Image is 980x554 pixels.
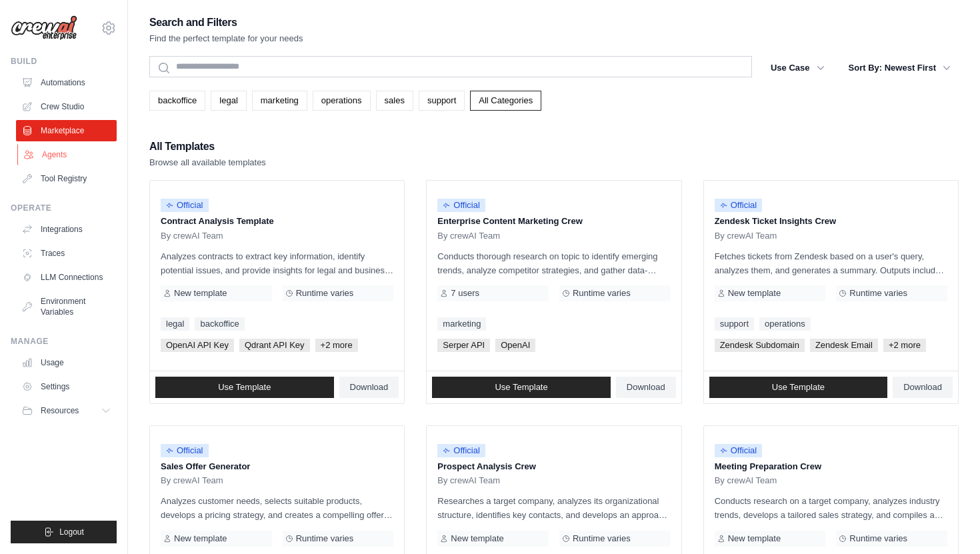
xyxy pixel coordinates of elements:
span: Download [350,382,389,393]
span: Download [903,382,942,393]
span: By crewAI Team [437,231,500,241]
a: Download [893,377,953,398]
span: By crewAI Team [715,475,777,486]
a: legal [211,91,246,111]
span: Qdrant API Key [239,339,310,352]
span: Runtime varies [296,533,354,544]
span: Runtime varies [849,533,907,544]
a: Traces [16,243,117,264]
p: Zendesk Ticket Insights Crew [715,215,947,228]
a: Usage [16,352,117,373]
button: Use Case [763,56,833,80]
div: Manage [11,336,117,347]
a: support [419,91,465,111]
a: Automations [16,72,117,93]
span: Zendesk Email [810,339,878,352]
span: Official [715,444,763,457]
a: Use Template [709,377,888,398]
a: legal [161,317,189,331]
span: OpenAI [495,339,535,352]
p: Browse all available templates [149,156,266,169]
span: Official [437,199,485,212]
a: backoffice [195,317,244,331]
span: Runtime varies [849,288,907,299]
p: Fetches tickets from Zendesk based on a user's query, analyzes them, and generates a summary. Out... [715,249,947,277]
button: Logout [11,521,117,543]
span: Resources [41,405,79,416]
span: Download [627,382,665,393]
div: Build [11,56,117,67]
span: By crewAI Team [161,475,223,486]
span: Runtime varies [573,533,631,544]
h2: All Templates [149,137,266,156]
span: New template [451,533,503,544]
a: operations [313,91,371,111]
button: Resources [16,400,117,421]
span: New template [174,533,227,544]
a: Environment Variables [16,291,117,323]
span: Official [715,199,763,212]
span: Zendesk Subdomain [715,339,805,352]
span: By crewAI Team [161,231,223,241]
a: support [715,317,754,331]
a: Crew Studio [16,96,117,117]
a: Settings [16,376,117,397]
p: Contract Analysis Template [161,215,393,228]
p: Enterprise Content Marketing Crew [437,215,670,228]
p: Sales Offer Generator [161,460,393,473]
span: New template [728,288,781,299]
a: LLM Connections [16,267,117,288]
p: Prospect Analysis Crew [437,460,670,473]
div: Operate [11,203,117,213]
p: Conducts research on a target company, analyzes industry trends, develops a tailored sales strate... [715,494,947,522]
a: Tool Registry [16,168,117,189]
span: Logout [59,527,84,537]
span: Runtime varies [573,288,631,299]
p: Find the perfect template for your needs [149,32,303,45]
a: backoffice [149,91,205,111]
span: Runtime varies [296,288,354,299]
span: +2 more [315,339,358,352]
h2: Search and Filters [149,13,303,32]
a: Integrations [16,219,117,240]
a: Use Template [432,377,611,398]
a: operations [759,317,811,331]
span: Official [437,444,485,457]
p: Meeting Preparation Crew [715,460,947,473]
span: OpenAI API Key [161,339,234,352]
button: Sort By: Newest First [841,56,959,80]
span: +2 more [883,339,926,352]
span: By crewAI Team [715,231,777,241]
a: Download [339,377,399,398]
span: 7 users [451,288,479,299]
span: Official [161,444,209,457]
p: Analyzes contracts to extract key information, identify potential issues, and provide insights fo... [161,249,393,277]
span: Use Template [772,382,825,393]
img: Logo [11,15,77,41]
span: Use Template [495,382,547,393]
span: Official [161,199,209,212]
span: New template [728,533,781,544]
a: marketing [252,91,307,111]
p: Analyzes customer needs, selects suitable products, develops a pricing strategy, and creates a co... [161,494,393,522]
span: By crewAI Team [437,475,500,486]
a: Use Template [155,377,334,398]
span: Serper API [437,339,490,352]
p: Conducts thorough research on topic to identify emerging trends, analyze competitor strategies, a... [437,249,670,277]
a: marketing [437,317,486,331]
a: Marketplace [16,120,117,141]
span: New template [174,288,227,299]
p: Researches a target company, analyzes its organizational structure, identifies key contacts, and ... [437,494,670,522]
a: sales [376,91,413,111]
a: Agents [17,144,118,165]
a: All Categories [470,91,541,111]
span: Use Template [218,382,271,393]
a: Download [616,377,676,398]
